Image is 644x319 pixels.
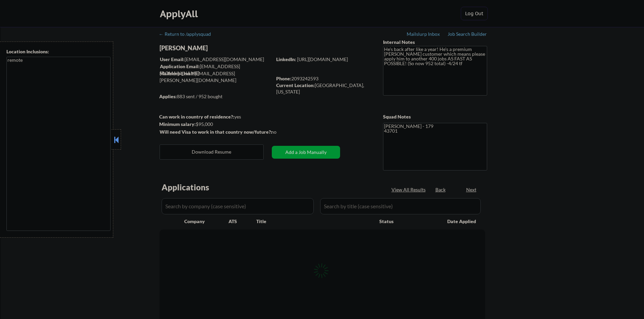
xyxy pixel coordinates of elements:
[162,198,314,214] input: Search by company (case sensitive)
[276,56,296,62] strong: LinkedIn:
[160,144,264,160] button: Download Resume
[435,186,446,193] div: Back
[391,186,428,193] div: View All Results
[160,8,200,20] div: ApplyAll
[160,56,272,63] div: [EMAIL_ADDRESS][DOMAIN_NAME]
[184,218,229,225] div: Company
[297,56,348,62] a: [URL][DOMAIN_NAME]
[272,146,340,159] button: Add a Job Manually
[159,32,217,36] div: ← Return to /applysquad
[160,56,185,62] strong: User Email:
[160,44,299,52] div: [PERSON_NAME]
[159,93,272,100] div: 883 sent / 952 bought
[447,218,477,225] div: Date Applied
[271,129,290,135] div: no
[159,31,217,38] a: ← Return to /applysquad
[6,48,111,55] div: Location Inclusions:
[229,218,256,225] div: ATS
[276,76,291,81] strong: Phone:
[407,31,440,38] a: Mailslurp Inbox
[160,71,195,76] strong: Mailslurp Email:
[159,114,234,119] strong: Can work in country of residence?:
[276,82,372,95] div: [GEOGRAPHIC_DATA], [US_STATE]
[159,113,270,120] div: yes
[276,82,315,88] strong: Current Location:
[159,121,196,127] strong: Minimum salary:
[276,75,372,82] div: 2093242593
[379,215,437,227] div: Status
[160,63,200,69] strong: Application Email:
[256,218,373,225] div: Title
[159,121,272,128] div: $95,000
[160,63,272,76] div: [EMAIL_ADDRESS][DOMAIN_NAME]
[383,113,487,120] div: Squad Notes
[383,39,487,46] div: Internal Notes
[407,32,440,36] div: Mailslurp Inbox
[162,183,229,191] div: Applications
[466,186,477,193] div: Next
[461,7,488,20] button: Log Out
[159,94,177,99] strong: Applies:
[160,129,272,135] strong: Will need Visa to work in that country now/future?:
[448,31,487,38] a: Job Search Builder
[160,70,272,83] div: [EMAIL_ADDRESS][PERSON_NAME][DOMAIN_NAME]
[320,198,481,214] input: Search by title (case sensitive)
[448,32,487,36] div: Job Search Builder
